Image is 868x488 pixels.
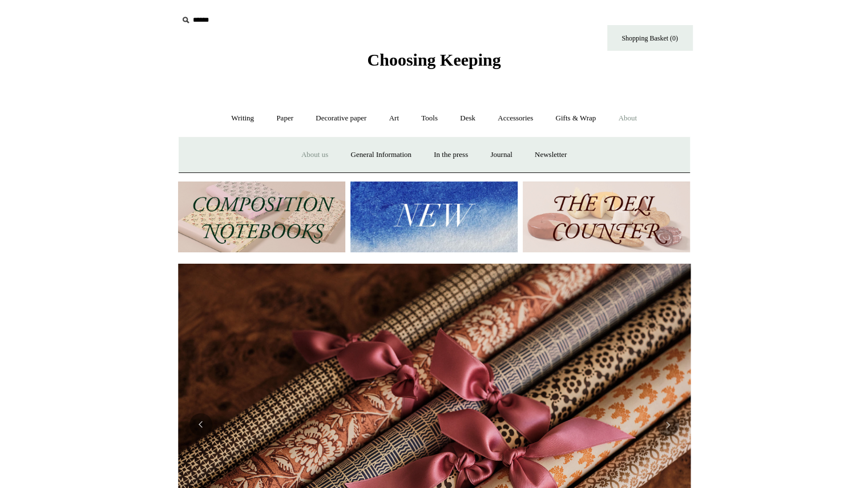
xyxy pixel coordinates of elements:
a: Tools [411,103,448,134]
a: About [608,103,647,134]
a: Decorative paper [305,103,377,134]
a: General Information [340,140,421,170]
span: Choosing Keeping [367,50,500,69]
a: Choosing Keeping [367,59,500,67]
a: Paper [266,103,304,134]
img: 202302 Composition ledgers.jpg__PID:69722ee6-fa44-49dd-a067-31375e5d54ec [178,182,345,253]
a: Art [379,103,409,134]
img: The Deli Counter [523,182,690,253]
a: Writing [221,103,264,134]
a: About us [291,140,338,170]
a: Journal [480,140,522,170]
a: Accessories [487,103,543,134]
a: Newsletter [524,140,577,170]
a: In the press [423,140,478,170]
button: Next [656,413,679,436]
a: Shopping Basket (0) [607,25,693,51]
img: New.jpg__PID:f73bdf93-380a-4a35-bcfe-7823039498e1 [350,182,518,253]
a: Desk [450,103,486,134]
button: Previous [189,413,212,436]
a: Gifts & Wrap [545,103,606,134]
